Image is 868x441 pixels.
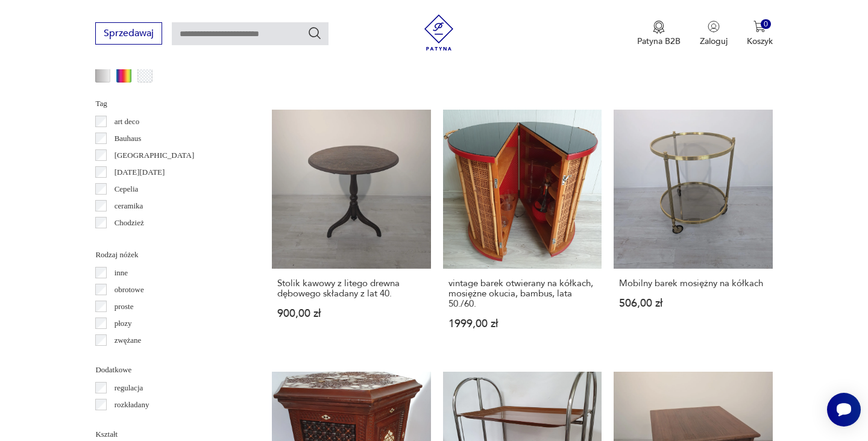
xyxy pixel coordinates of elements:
[95,97,243,110] p: Tag
[115,381,143,395] p: regulacja
[421,14,457,51] img: Patyna - sklep z meblami i dekoracjami vintage
[448,278,596,309] h3: vintage barek otwierany na kółkach, mosiężne okucia, bambus, lata 50./60.
[619,278,767,289] h3: Mobilny barek mosiężny na kółkach
[637,20,681,47] a: Ikona medaluPatyna B2B
[95,428,243,441] p: Kształt
[115,398,149,411] p: rozkładany
[115,283,144,296] p: obrotowe
[115,199,143,213] p: ceramika
[277,308,425,319] p: 900,00 zł
[115,300,134,313] p: proste
[637,20,681,47] button: Patyna B2B
[115,317,132,330] p: płozy
[115,216,144,230] p: Chodzież
[700,36,728,47] p: Zaloguj
[95,363,243,377] p: Dodatkowe
[272,110,430,352] a: Stolik kawowy z litego drewna dębowego składany z lat 40.Stolik kawowy z litego drewna dębowego s...
[307,26,322,40] button: Szukaj
[115,233,143,246] p: Ćmielów
[277,278,425,299] h3: Stolik kawowy z litego drewna dębowego składany z lat 40.
[95,30,162,39] a: Sprzedawaj
[115,166,165,179] p: [DATE][DATE]
[115,183,139,196] p: Cepelia
[761,19,771,30] div: 0
[115,132,142,145] p: Bauhaus
[653,20,665,34] img: Ikona medalu
[827,393,861,427] iframe: Smartsupp widget button
[95,248,243,261] p: Rodzaj nóżek
[95,22,162,45] button: Sprzedawaj
[443,110,602,352] a: vintage barek otwierany na kółkach, mosiężne okucia, bambus, lata 50./60.vintage barek otwierany ...
[115,115,140,128] p: art deco
[115,266,128,280] p: inne
[637,36,681,47] p: Patyna B2B
[747,36,773,47] p: Koszyk
[700,20,728,47] button: Zaloguj
[448,319,596,329] p: 1999,00 zł
[614,110,772,352] a: Mobilny barek mosiężny na kółkachMobilny barek mosiężny na kółkach506,00 zł
[619,298,767,308] p: 506,00 zł
[747,20,773,47] button: 0Koszyk
[753,20,766,33] img: Ikona koszyka
[708,20,720,33] img: Ikonka użytkownika
[115,149,195,162] p: [GEOGRAPHIC_DATA]
[115,334,142,347] p: zwężane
